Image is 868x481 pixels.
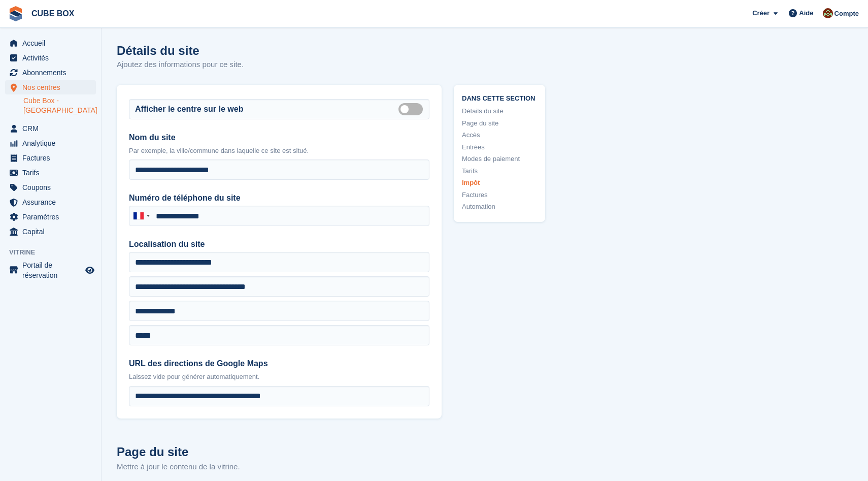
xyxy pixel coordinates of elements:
a: menu [5,121,96,136]
a: Boutique d'aperçu [84,264,96,276]
a: Cube Box - [GEOGRAPHIC_DATA] [23,96,96,115]
p: Laissez vide pour générer automatiquement. [129,372,429,382]
a: menu [5,151,96,165]
a: menu [5,260,96,280]
a: Tarifs [462,166,537,176]
label: Nom du site [129,132,429,144]
a: menu [5,51,96,65]
span: Analytique [22,136,83,150]
a: menu [5,136,96,150]
a: menu [5,80,96,94]
p: Ajoutez des informations pour ce site. [117,59,244,71]
span: Vitrine [9,247,101,258]
span: CRM [22,121,83,136]
span: Accueil [22,36,83,50]
span: Dans cette section [462,93,537,103]
a: menu [5,66,96,80]
a: menu [5,225,96,239]
span: Aide [799,8,813,18]
span: Paramètres [22,210,83,224]
span: Portail de réservation [22,260,83,280]
label: Is public [398,108,427,110]
span: Activités [22,51,83,65]
label: URL des directions de Google Maps [129,358,429,370]
label: Numéro de téléphone du site [129,192,429,204]
a: Automation [462,202,537,212]
h1: Détails du site [117,44,244,57]
span: Coupons [22,180,83,195]
span: Assurance [22,195,83,209]
a: menu [5,180,96,195]
span: Compte [834,9,859,19]
img: stora-icon-8386f47178a22dfd0bd8f6a31ec36ba5ce8667c1dd55bd0f319d3a0aa187defe.svg [8,6,23,21]
a: Détails du site [462,106,537,116]
a: Factures [462,190,537,200]
a: menu [5,36,96,50]
span: Créer [752,8,770,18]
h2: Page du site [117,443,442,461]
a: menu [5,166,96,180]
a: Modes de paiement [462,154,537,164]
a: CUBE BOX [27,5,78,22]
img: alex soubira [823,8,833,18]
label: Localisation du site [129,238,429,250]
p: Mettre à jour le contenu de la vitrine. [117,461,442,473]
a: menu [5,210,96,224]
a: Impôt [462,178,537,188]
span: Tarifs [22,166,83,180]
a: Page du site [462,118,537,129]
p: Par exemple, la ville/commune dans laquelle ce site est situé. [129,146,429,156]
label: Afficher le centre sur le web [135,103,243,115]
div: France: +33 [129,206,153,226]
a: menu [5,195,96,209]
span: Factures [22,151,83,165]
a: Entrées [462,142,537,152]
a: Accès [462,130,537,140]
span: Capital [22,225,83,239]
span: Nos centres [22,80,83,94]
span: Abonnements [22,66,83,80]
